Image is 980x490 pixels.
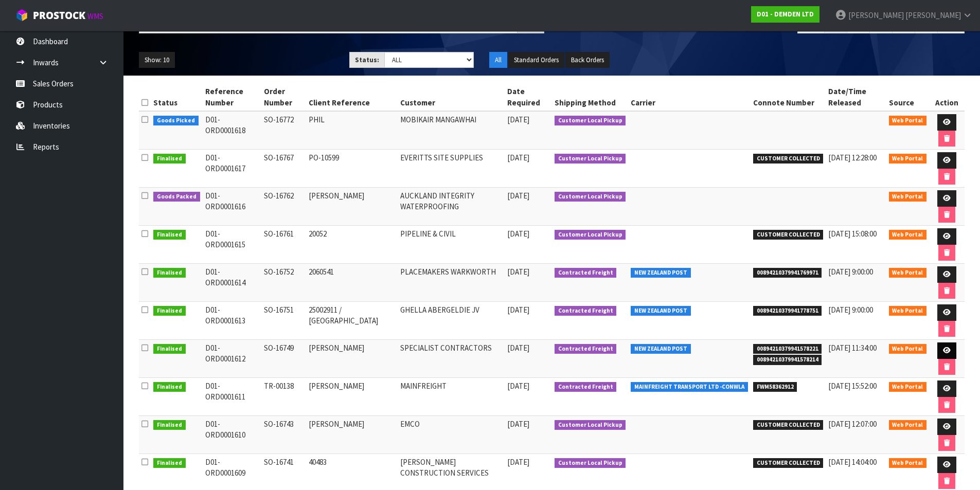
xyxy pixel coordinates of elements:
[507,267,529,277] span: [DATE]
[261,302,306,340] td: SO-16751
[828,419,877,429] span: [DATE] 12:07:00
[153,420,186,430] span: Finalised
[753,382,797,392] span: FWM58362912
[398,83,505,111] th: Customer
[751,83,826,111] th: Connote Number
[398,226,505,264] td: PIPELINE & CIVIL
[306,188,398,226] td: [PERSON_NAME]
[828,343,877,353] span: [DATE] 11:34:00
[33,9,85,22] span: ProStock
[398,150,505,188] td: EVERITTS SITE SUPPLIES
[398,188,505,226] td: AUCKLAND INTEGRITY WATERPROOFING
[153,268,186,278] span: Finalised
[631,268,691,278] span: NEW ZEALAND POST
[87,11,103,21] small: WMS
[153,382,186,392] span: Finalised
[753,355,822,365] span: 00894210379941578214
[139,52,175,68] button: Show: 10
[889,420,927,430] span: Web Portal
[306,416,398,454] td: [PERSON_NAME]
[753,458,824,468] span: CUSTOMER COLLECTED
[889,306,927,316] span: Web Portal
[203,226,262,264] td: D01-ORD0001615
[306,226,398,264] td: 20052
[753,344,822,354] span: 00894210379941578221
[826,83,886,111] th: Date/Time Released
[828,381,877,391] span: [DATE] 15:52:00
[753,268,822,278] span: 00894210379941769971
[889,230,927,240] span: Web Portal
[203,302,262,340] td: D01-ORD0001613
[828,267,873,277] span: [DATE] 9:00:00
[507,115,529,124] span: [DATE]
[507,381,529,391] span: [DATE]
[261,264,306,302] td: SO-16752
[261,83,306,111] th: Order Number
[889,154,927,164] span: Web Portal
[757,10,814,19] strong: D01 - DEMDEN LTD
[555,154,626,164] span: Customer Local Pickup
[555,116,626,126] span: Customer Local Pickup
[828,305,873,315] span: [DATE] 9:00:00
[753,230,824,240] span: CUSTOMER COLLECTED
[398,302,505,340] td: GHELLA ABERGELDIE JV
[489,52,507,68] button: All
[507,457,529,467] span: [DATE]
[306,111,398,150] td: PHIL
[507,153,529,162] span: [DATE]
[306,302,398,340] td: 25002911 / [GEOGRAPHIC_DATA]
[398,340,505,378] td: SPECIALIST CONTRACTORS
[889,458,927,468] span: Web Portal
[203,416,262,454] td: D01-ORD0001610
[886,83,930,111] th: Source
[153,306,186,316] span: Finalised
[203,378,262,416] td: D01-ORD0001611
[555,344,617,354] span: Contracted Freight
[889,268,927,278] span: Web Portal
[203,340,262,378] td: D01-ORD0001612
[203,188,262,226] td: D01-ORD0001616
[828,457,877,467] span: [DATE] 14:04:00
[398,416,505,454] td: EMCO
[153,154,186,164] span: Finalised
[153,192,200,202] span: Goods Packed
[203,83,262,111] th: Reference Number
[153,230,186,240] span: Finalised
[555,230,626,240] span: Customer Local Pickup
[565,52,610,68] button: Back Orders
[261,340,306,378] td: SO-16749
[306,150,398,188] td: PO-10599
[15,9,28,22] img: cube-alt.png
[261,111,306,150] td: SO-16772
[631,306,691,316] span: NEW ZEALAND POST
[306,340,398,378] td: [PERSON_NAME]
[507,343,529,353] span: [DATE]
[508,52,564,68] button: Standard Orders
[552,83,629,111] th: Shipping Method
[261,416,306,454] td: SO-16743
[153,458,186,468] span: Finalised
[889,344,927,354] span: Web Portal
[555,458,626,468] span: Customer Local Pickup
[889,382,927,392] span: Web Portal
[261,378,306,416] td: TR-00138
[398,264,505,302] td: PLACEMAKERS WARKWORTH
[203,150,262,188] td: D01-ORD0001617
[261,150,306,188] td: SO-16767
[929,83,965,111] th: Action
[306,378,398,416] td: [PERSON_NAME]
[306,264,398,302] td: 2060541
[153,116,199,126] span: Goods Picked
[507,419,529,429] span: [DATE]
[555,306,617,316] span: Contracted Freight
[555,268,617,278] span: Contracted Freight
[261,188,306,226] td: SO-16762
[555,420,626,430] span: Customer Local Pickup
[151,83,203,111] th: Status
[507,191,529,201] span: [DATE]
[889,192,927,202] span: Web Portal
[306,83,398,111] th: Client Reference
[507,305,529,315] span: [DATE]
[555,192,626,202] span: Customer Local Pickup
[203,264,262,302] td: D01-ORD0001614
